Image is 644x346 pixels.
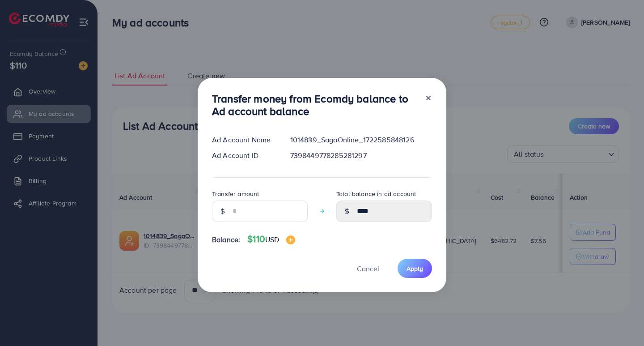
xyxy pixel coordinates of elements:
span: USD [265,235,279,244]
label: Transfer amount [212,189,259,198]
div: Ad Account Name [205,135,283,145]
span: Apply [407,264,423,273]
button: Cancel [346,259,390,278]
span: Balance: [212,235,240,245]
label: Total balance in ad account [336,189,416,198]
div: 1014839_SagaOnline_1722585848126 [283,135,439,145]
div: Ad Account ID [205,150,283,161]
h3: Transfer money from Ecomdy balance to Ad account balance [212,92,418,118]
div: 7398449778285281297 [283,150,439,161]
img: image [284,206,300,217]
img: image [286,235,295,244]
span: Cancel [357,264,379,273]
iframe: Chat [606,306,637,339]
button: Apply [398,259,432,278]
h4: $110 [247,234,295,245]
